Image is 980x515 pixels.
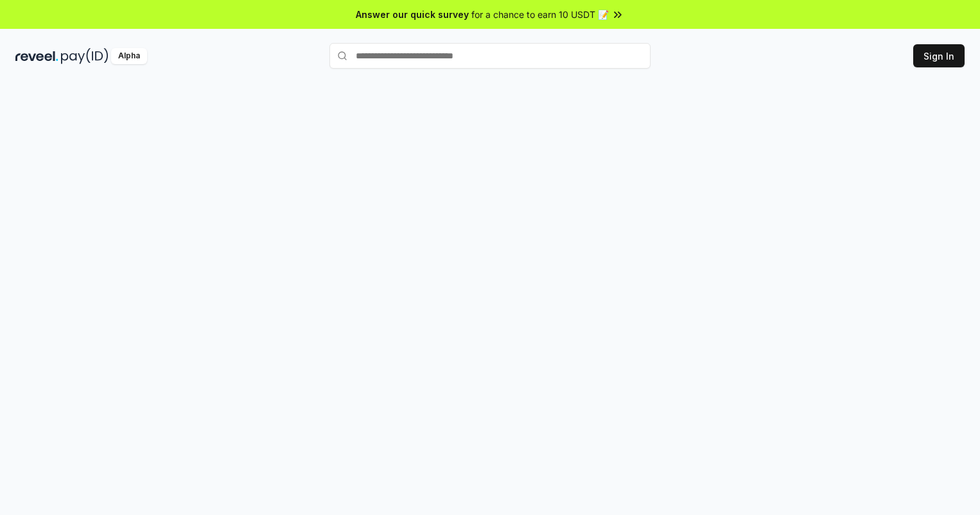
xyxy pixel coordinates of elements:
span: Answer our quick survey [356,8,469,21]
span: for a chance to earn 10 USDT 📝 [471,8,609,21]
img: pay_id [61,48,109,64]
button: Sign In [913,44,965,67]
div: Alpha [111,48,147,64]
img: reveel_dark [15,48,58,64]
